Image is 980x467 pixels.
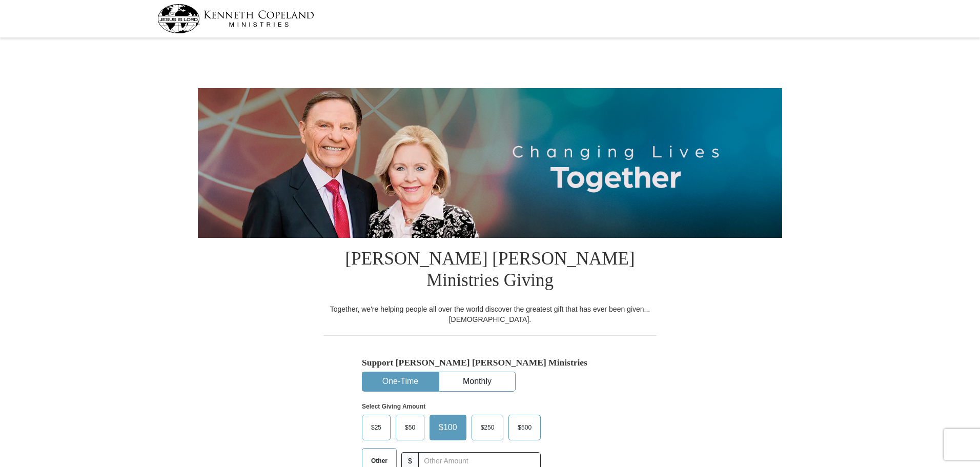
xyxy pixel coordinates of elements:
[323,238,657,304] h1: [PERSON_NAME] [PERSON_NAME] Ministries Giving
[366,420,386,435] span: $25
[434,420,462,435] span: $100
[476,420,500,435] span: $250
[400,420,420,435] span: $50
[362,403,425,410] strong: Select Giving Amount
[362,357,618,368] h5: Support [PERSON_NAME] [PERSON_NAME] Ministries
[157,4,314,33] img: kcm-header-logo.svg
[362,372,438,391] button: One-Time
[323,304,657,324] div: Together, we're helping people all over the world discover the greatest gift that has ever been g...
[439,372,515,391] button: Monthly
[513,420,537,435] span: $500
